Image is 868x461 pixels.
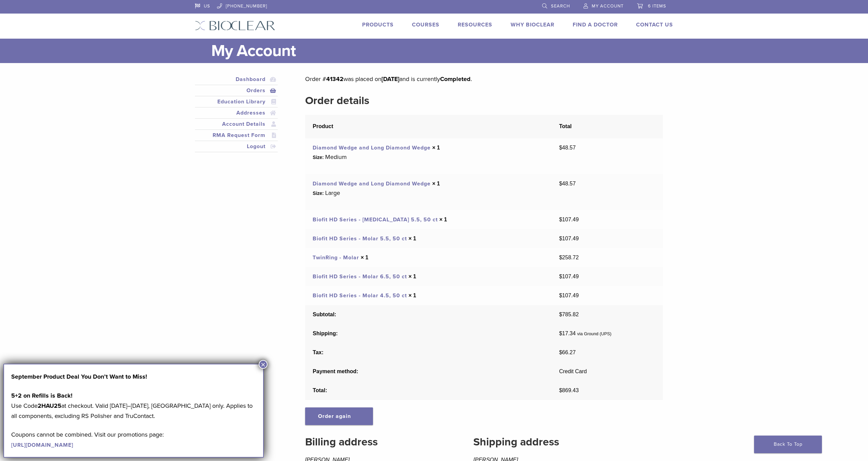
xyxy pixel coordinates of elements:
[559,349,562,355] span: $
[196,142,276,151] a: Logout
[325,188,340,198] p: Large
[559,255,579,260] bdi: 258.72
[432,181,440,186] strong: × 1
[211,39,673,63] h1: My Account
[559,293,579,298] bdi: 107.49
[11,373,147,380] strong: September Product Deal You Don’t Want to Miss!
[313,154,324,161] strong: Size:
[458,21,492,28] a: Resources
[196,86,276,95] a: Orders
[439,217,447,222] strong: × 1
[559,312,579,317] span: 785.82
[305,362,552,381] th: Payment method:
[313,235,407,242] a: Biofit HD Series - Molar 5.5, 50 ct
[196,75,276,83] a: Dashboard
[559,181,562,186] span: $
[305,305,552,324] th: Subtotal:
[559,387,562,393] span: $
[559,255,562,260] span: $
[313,292,407,299] a: Biofit HD Series - Molar 4.5, 50 ct
[648,3,666,9] span: 6 items
[559,274,562,279] span: $
[305,93,663,109] h2: Order details
[559,217,579,222] bdi: 107.49
[313,180,431,187] a: Diamond Wedge and Long Diamond Wedge
[313,190,324,197] strong: Size:
[11,429,256,450] p: Coupons cannot be combined. Visit our promotions page:
[305,434,453,450] h2: Billing address
[592,3,624,9] span: My Account
[559,236,562,241] span: $
[559,312,562,317] span: $
[559,145,562,151] span: $
[313,216,438,223] a: Biofit HD Series - [MEDICAL_DATA] 5.5, 50 ct
[11,390,256,421] p: Use Code at checkout. Valid [DATE]–[DATE], [GEOGRAPHIC_DATA] only. Applies to all components, exc...
[305,115,552,138] th: Product
[313,254,359,261] a: TwinRing - Molar
[511,21,554,28] a: Why Bioclear
[196,131,276,139] a: RMA Request Form
[381,75,399,83] mark: [DATE]
[559,236,579,241] bdi: 107.49
[38,402,61,409] strong: 2HAU25
[412,21,439,28] a: Courses
[551,115,663,138] th: Total
[551,3,570,9] span: Search
[362,21,394,28] a: Products
[196,120,276,128] a: Account Details
[409,274,416,279] strong: × 1
[259,360,268,369] button: Close
[559,330,576,336] span: 17.34
[559,330,562,336] span: $
[305,381,552,400] th: Total:
[559,387,579,393] span: 869.43
[313,273,407,280] a: Biofit HD Series - Molar 6.5, 50 ct
[559,181,576,186] bdi: 48.57
[305,407,373,425] a: Order again
[559,145,576,151] bdi: 48.57
[305,324,552,343] th: Shipping:
[636,21,673,28] a: Contact Us
[196,98,276,106] a: Education Library
[577,331,611,336] small: via Ground (UPS)
[559,293,562,298] span: $
[559,349,576,355] span: 66.27
[195,74,278,160] nav: Account pages
[440,75,471,83] mark: Completed
[409,293,416,298] strong: × 1
[195,21,275,31] img: Bioclear
[305,343,552,362] th: Tax:
[196,109,276,117] a: Addresses
[551,362,663,381] td: Credit Card
[313,144,431,151] a: Diamond Wedge and Long Diamond Wedge
[326,75,343,83] mark: 41342
[11,392,73,399] strong: 5+2 on Refills is Back!
[432,145,440,151] strong: × 1
[573,21,618,28] a: Find A Doctor
[325,152,347,162] p: Medium
[409,236,416,241] strong: × 1
[11,442,73,448] a: [URL][DOMAIN_NAME]
[559,217,562,222] span: $
[559,274,579,279] bdi: 107.49
[361,255,369,260] strong: × 1
[473,434,663,450] h2: Shipping address
[305,74,663,84] p: Order # was placed on and is currently .
[754,436,822,453] a: Back To Top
